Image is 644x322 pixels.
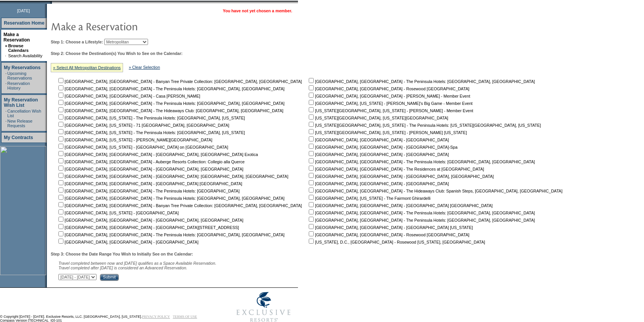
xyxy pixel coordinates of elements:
img: promoShadowLeftCorner.gif [49,1,52,4]
nobr: [US_STATE], D.C., [GEOGRAPHIC_DATA] - Rosewood [US_STATE], [GEOGRAPHIC_DATA] [307,240,485,244]
td: · [5,53,7,58]
nobr: [GEOGRAPHIC_DATA], [GEOGRAPHIC_DATA] - The Peninsula Hotels: [GEOGRAPHIC_DATA], [GEOGRAPHIC_DATA] [57,86,285,91]
a: Search Availability [8,53,42,58]
nobr: [GEOGRAPHIC_DATA], [US_STATE] - The Fairmont Ghirardelli [307,196,430,201]
nobr: [GEOGRAPHIC_DATA], [GEOGRAPHIC_DATA] - Banyan Tree Private Collection: [GEOGRAPHIC_DATA], [GEOGRA... [57,203,302,208]
td: · [5,71,7,80]
nobr: [GEOGRAPHIC_DATA], [US_STATE] - [PERSON_NAME]'s Big Game - Member Event [307,101,473,106]
a: Reservation History [7,81,30,90]
b: Step 3: Choose the Date Range You Wish to Initially See on the Calendar: [51,252,193,256]
nobr: [US_STATE][GEOGRAPHIC_DATA], [US_STATE] - [PERSON_NAME] [US_STATE] [307,130,467,135]
td: · [5,119,7,128]
nobr: [GEOGRAPHIC_DATA], [GEOGRAPHIC_DATA] - [GEOGRAPHIC_DATA] [307,152,449,157]
nobr: [GEOGRAPHIC_DATA], [US_STATE] - The Peninsula Hotels: [GEOGRAPHIC_DATA], [US_STATE] [57,130,245,135]
nobr: [GEOGRAPHIC_DATA], [GEOGRAPHIC_DATA] - [GEOGRAPHIC_DATA] [57,240,198,244]
nobr: [US_STATE][GEOGRAPHIC_DATA], [US_STATE] - [PERSON_NAME] - Member Event [307,108,473,113]
nobr: [GEOGRAPHIC_DATA], [GEOGRAPHIC_DATA] - [GEOGRAPHIC_DATA] [US_STATE] [307,225,473,230]
nobr: [US_STATE][GEOGRAPHIC_DATA], [US_STATE][GEOGRAPHIC_DATA] [307,116,448,120]
nobr: [GEOGRAPHIC_DATA], [US_STATE] - [GEOGRAPHIC_DATA] [57,211,179,215]
a: My Reservation Wish List [4,97,38,108]
nobr: [GEOGRAPHIC_DATA], [GEOGRAPHIC_DATA] - The Peninsula Hotels: [GEOGRAPHIC_DATA], [GEOGRAPHIC_DATA] [57,101,285,106]
nobr: [GEOGRAPHIC_DATA], [GEOGRAPHIC_DATA] - The Peninsula Hotels: [GEOGRAPHIC_DATA], [GEOGRAPHIC_DATA] [307,218,535,222]
nobr: [GEOGRAPHIC_DATA], [GEOGRAPHIC_DATA] - [PERSON_NAME] - Member Event [307,94,470,98]
a: Make a Reservation [3,32,30,43]
a: Reservation Home [4,20,44,26]
nobr: [GEOGRAPHIC_DATA], [GEOGRAPHIC_DATA] - The Hideaways Club: Spanish Steps, [GEOGRAPHIC_DATA], [GEO... [307,189,562,193]
b: Step 2: Choose the Destination(s) You Wish to See on the Calendar: [51,51,183,56]
a: Browse Calendars [8,43,28,53]
nobr: [GEOGRAPHIC_DATA], [GEOGRAPHIC_DATA] - The Peninsula Hotels: [GEOGRAPHIC_DATA], [GEOGRAPHIC_DATA] [57,196,285,201]
img: blank.gif [52,1,53,4]
a: TERMS OF USE [173,315,197,319]
nobr: [GEOGRAPHIC_DATA], [GEOGRAPHIC_DATA] - [GEOGRAPHIC_DATA], [GEOGRAPHIC_DATA] Exotica [57,152,258,157]
nobr: [GEOGRAPHIC_DATA], [GEOGRAPHIC_DATA] - Casa [PERSON_NAME] [57,94,200,98]
nobr: [GEOGRAPHIC_DATA], [US_STATE] - The Peninsula Hotels: [GEOGRAPHIC_DATA], [US_STATE] [57,116,245,120]
nobr: [GEOGRAPHIC_DATA], [GEOGRAPHIC_DATA] - The Peninsula Hotels: [GEOGRAPHIC_DATA], [GEOGRAPHIC_DATA] [307,211,535,215]
nobr: [GEOGRAPHIC_DATA], [US_STATE] - [GEOGRAPHIC_DATA] on [GEOGRAPHIC_DATA] [57,145,228,149]
a: » Clear Selection [129,65,160,70]
td: · [5,81,7,90]
nobr: [GEOGRAPHIC_DATA], [GEOGRAPHIC_DATA] - [GEOGRAPHIC_DATA] [307,138,449,142]
nobr: [GEOGRAPHIC_DATA], [GEOGRAPHIC_DATA] - [GEOGRAPHIC_DATA] [GEOGRAPHIC_DATA] [57,181,242,186]
b: Step 1: Choose a Lifestyle: [51,40,103,44]
nobr: [GEOGRAPHIC_DATA], [GEOGRAPHIC_DATA] - [GEOGRAPHIC_DATA], [GEOGRAPHIC_DATA] [57,167,243,171]
nobr: [GEOGRAPHIC_DATA], [GEOGRAPHIC_DATA] - [GEOGRAPHIC_DATA] [GEOGRAPHIC_DATA] [307,203,493,208]
nobr: [US_STATE][GEOGRAPHIC_DATA], [US_STATE] - The Peninsula Hotels: [US_STATE][GEOGRAPHIC_DATA], [US_... [307,123,541,128]
nobr: [GEOGRAPHIC_DATA], [GEOGRAPHIC_DATA] - [GEOGRAPHIC_DATA][STREET_ADDRESS] [57,225,239,230]
a: Upcoming Reservations [7,71,32,80]
nobr: [GEOGRAPHIC_DATA], [GEOGRAPHIC_DATA] - [GEOGRAPHIC_DATA]: [GEOGRAPHIC_DATA], [GEOGRAPHIC_DATA] [57,174,288,179]
a: My Reservations [4,65,40,70]
nobr: [GEOGRAPHIC_DATA], [GEOGRAPHIC_DATA] - [GEOGRAPHIC_DATA], [GEOGRAPHIC_DATA] [307,174,494,179]
a: PRIVACY POLICY [142,315,170,319]
nobr: [GEOGRAPHIC_DATA], [GEOGRAPHIC_DATA] - The Residences at [GEOGRAPHIC_DATA] [307,167,484,171]
nobr: [GEOGRAPHIC_DATA], [US_STATE] - [PERSON_NAME][GEOGRAPHIC_DATA] [57,138,212,142]
nobr: Travel completed after [DATE] is considered an Advanced Reservation. [58,266,187,270]
span: You have not yet chosen a member. [223,8,292,13]
nobr: [GEOGRAPHIC_DATA], [GEOGRAPHIC_DATA] - Rosewood [GEOGRAPHIC_DATA] [307,232,469,237]
nobr: [GEOGRAPHIC_DATA], [GEOGRAPHIC_DATA] - The Peninsula Hotels: [GEOGRAPHIC_DATA], [GEOGRAPHIC_DATA] [307,159,535,164]
nobr: [GEOGRAPHIC_DATA], [GEOGRAPHIC_DATA] - The Peninsula Hotels: [GEOGRAPHIC_DATA] [57,189,240,193]
td: · [5,109,7,118]
nobr: [GEOGRAPHIC_DATA], [GEOGRAPHIC_DATA] - Rosewood [GEOGRAPHIC_DATA] [307,86,469,91]
nobr: [GEOGRAPHIC_DATA], [GEOGRAPHIC_DATA] - The Peninsula Hotels: [GEOGRAPHIC_DATA], [GEOGRAPHIC_DATA] [307,79,535,84]
nobr: [GEOGRAPHIC_DATA], [US_STATE] - 71 [GEOGRAPHIC_DATA], [GEOGRAPHIC_DATA] [57,123,229,128]
input: Submit [100,274,119,281]
span: [DATE] [17,8,30,13]
img: pgTtlMakeReservation.gif [51,18,205,34]
nobr: [GEOGRAPHIC_DATA], [GEOGRAPHIC_DATA] - The Peninsula Hotels: [GEOGRAPHIC_DATA], [GEOGRAPHIC_DATA] [57,232,285,237]
nobr: [GEOGRAPHIC_DATA], [GEOGRAPHIC_DATA] - [GEOGRAPHIC_DATA] [307,181,449,186]
span: Travel completed between now and [DATE] qualifies as a Space Available Reservation. [58,261,216,266]
nobr: [GEOGRAPHIC_DATA], [GEOGRAPHIC_DATA] - Banyan Tree Private Collection: [GEOGRAPHIC_DATA], [GEOGRA... [57,79,302,84]
a: New Release Requests [7,119,32,128]
a: My Contracts [4,135,33,140]
a: Cancellation Wish List [7,109,41,118]
nobr: [GEOGRAPHIC_DATA], [GEOGRAPHIC_DATA] - The Hideaways Club: [GEOGRAPHIC_DATA], [GEOGRAPHIC_DATA] [57,108,283,113]
nobr: [GEOGRAPHIC_DATA], [GEOGRAPHIC_DATA] - [GEOGRAPHIC_DATA], [GEOGRAPHIC_DATA] [57,218,243,222]
nobr: [GEOGRAPHIC_DATA], [GEOGRAPHIC_DATA] - Auberge Resorts Collection: Collegio alla Querce [57,159,245,164]
b: » [5,43,7,48]
nobr: [GEOGRAPHIC_DATA], [GEOGRAPHIC_DATA] - [GEOGRAPHIC_DATA]-Spa [307,145,458,149]
a: » Select All Metropolitan Destinations [53,65,121,70]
